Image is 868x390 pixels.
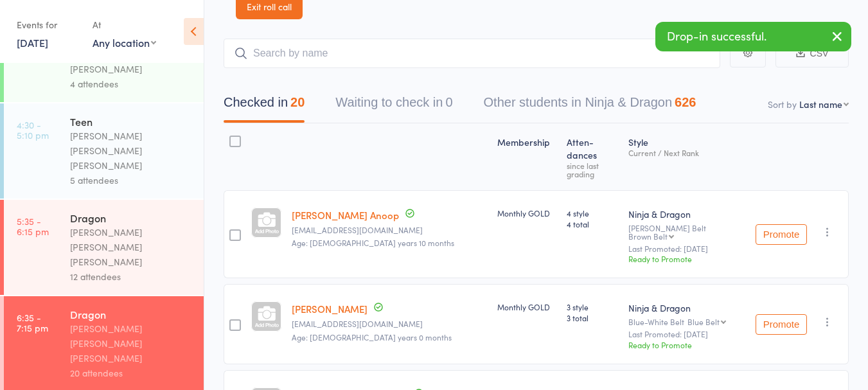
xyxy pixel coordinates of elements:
[224,39,720,68] input: Search by name
[292,302,368,315] a: [PERSON_NAME]
[497,301,556,312] div: Monthly GOLD
[70,129,193,173] div: [PERSON_NAME] [PERSON_NAME] [PERSON_NAME]
[628,232,668,240] div: Brown Belt
[70,114,193,129] div: Teen
[628,330,745,339] small: Last Promoted: [DATE]
[567,218,619,229] span: 4 total
[655,22,851,51] div: Drop-in successful.
[687,317,720,326] div: Blue Belt
[562,129,624,184] div: Atten­dances
[4,200,204,295] a: 5:35 -6:15 pmDragon[PERSON_NAME] [PERSON_NAME] [PERSON_NAME]12 attendees
[567,301,619,312] span: 3 style
[756,314,807,335] button: Promote
[70,307,193,321] div: Dragon
[224,89,305,123] button: Checked in20
[70,366,193,380] div: 20 attendees
[628,253,745,264] div: Ready to Promote
[768,98,797,111] label: Sort by
[292,208,399,222] a: [PERSON_NAME] Anoop
[628,244,745,253] small: Last Promoted: [DATE]
[492,129,562,184] div: Membership
[93,35,156,49] div: Any location
[623,129,750,184] div: Style
[775,40,849,67] button: CSV
[292,226,487,235] small: anoopbr1985@gmail.com
[484,89,696,123] button: Other students in Ninja & Dragon626
[70,321,193,366] div: [PERSON_NAME] [PERSON_NAME] [PERSON_NAME]
[799,98,842,111] div: Last name
[628,148,745,157] div: Current / Next Rank
[628,339,745,350] div: Ready to Promote
[290,95,305,109] div: 20
[445,95,452,109] div: 0
[4,103,204,199] a: 4:30 -5:10 pmTeen[PERSON_NAME] [PERSON_NAME] [PERSON_NAME]5 attendees
[70,269,193,284] div: 12 attendees
[497,208,556,218] div: Monthly GOLD
[93,14,156,35] div: At
[567,161,619,178] div: since last grading
[292,332,452,342] span: Age: [DEMOGRAPHIC_DATA] years 0 months
[17,14,80,35] div: Events for
[17,35,48,49] a: [DATE]
[292,237,454,248] span: Age: [DEMOGRAPHIC_DATA] years 10 months
[567,208,619,218] span: 4 style
[567,312,619,323] span: 3 total
[70,211,193,225] div: Dragon
[17,120,49,140] time: 4:30 - 5:10 pm
[628,224,745,240] div: [PERSON_NAME] Belt
[628,317,745,326] div: Blue-White Belt
[675,95,696,109] div: 626
[335,89,452,123] button: Waiting to check in0
[756,224,807,245] button: Promote
[70,76,193,91] div: 4 attendees
[17,216,49,236] time: 5:35 - 6:15 pm
[628,301,745,314] div: Ninja & Dragon
[292,319,487,328] small: bhoomiparmar42@yahoo.in
[17,312,48,333] time: 6:35 - 7:15 pm
[70,173,193,188] div: 5 attendees
[628,208,745,220] div: Ninja & Dragon
[70,225,193,269] div: [PERSON_NAME] [PERSON_NAME] [PERSON_NAME]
